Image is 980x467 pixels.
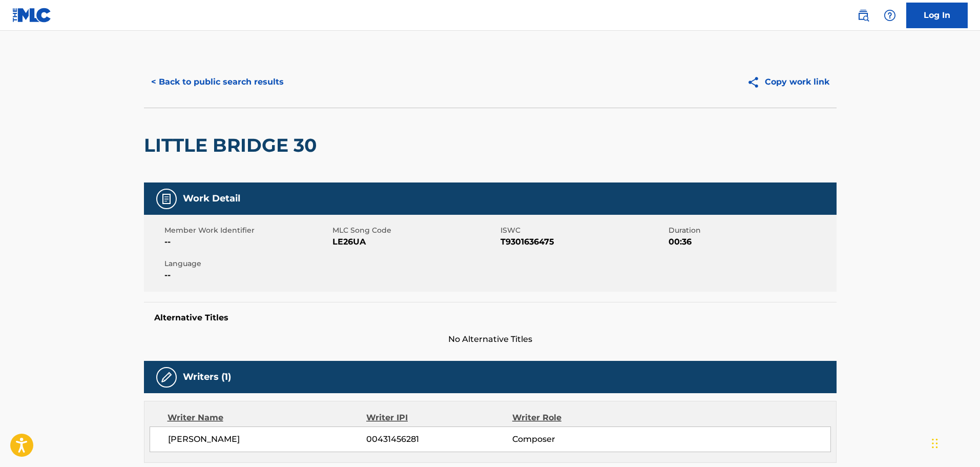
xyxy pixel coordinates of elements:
[164,258,330,269] span: Language
[669,236,834,248] span: 00:36
[366,412,512,424] div: Writer IPI
[512,412,645,424] div: Writer Role
[144,333,837,346] span: No Alternative Titles
[164,269,330,281] span: --
[853,5,873,26] a: Public Search
[154,313,826,323] h5: Alternative Titles
[932,428,938,459] div: Drag
[144,134,322,157] h2: LITTLE BRIDGE 30
[906,3,968,28] a: Log In
[160,193,173,205] img: Work Detail
[501,236,666,248] span: T9301636475
[144,69,291,95] button: < Back to public search results
[512,433,645,445] span: Composer
[164,236,330,248] span: --
[884,9,896,22] img: help
[12,8,52,23] img: MLC Logo
[740,69,837,95] button: Copy work link
[183,193,240,205] h5: Work Detail
[168,412,367,424] div: Writer Name
[880,5,900,26] div: Help
[669,225,834,236] span: Duration
[183,371,231,383] h5: Writers (1)
[747,76,765,89] img: Copy work link
[164,225,330,236] span: Member Work Identifier
[332,225,498,236] span: MLC Song Code
[857,9,869,22] img: search
[366,433,512,445] span: 00431456281
[160,371,173,383] img: Writers
[332,236,498,248] span: LE26UA
[929,418,980,467] iframe: Chat Widget
[168,433,367,445] span: [PERSON_NAME]
[501,225,666,236] span: ISWC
